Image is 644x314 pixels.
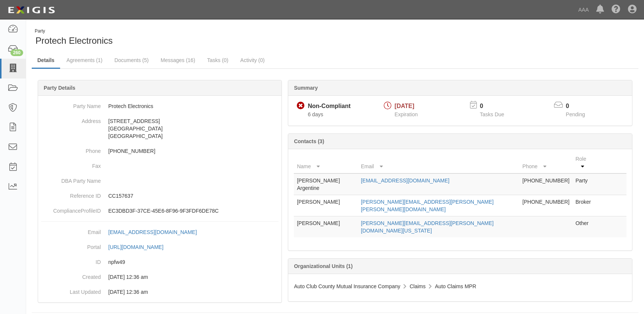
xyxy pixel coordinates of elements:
[41,99,279,114] dd: Protech Electronics
[202,53,234,68] a: Tasks (0)
[155,53,201,68] a: Messages (16)
[294,85,318,91] b: Summary
[480,102,513,111] p: 0
[566,111,585,117] span: Pending
[572,195,597,216] td: Broker
[519,195,572,216] td: [PHONE_NUMBER]
[109,53,154,68] a: Documents (5)
[575,2,592,17] a: AAA
[612,5,620,14] i: Help Center - Complianz
[235,53,270,68] a: Activity (0)
[361,220,494,234] a: [PERSON_NAME][EMAIL_ADDRESS][PERSON_NAME][DOMAIN_NAME][US_STATE]
[294,152,358,173] th: Name
[41,114,279,144] dd: [STREET_ADDRESS] [GEOGRAPHIC_DATA] [GEOGRAPHIC_DATA]
[410,283,426,289] span: Claims
[308,102,351,111] div: Non-Compliant
[41,284,279,299] dd: 03/10/2023 12:36 am
[297,102,305,110] i: Non-Compliant
[519,173,572,195] td: [PHONE_NUMBER]
[108,228,197,236] div: [EMAIL_ADDRESS][DOMAIN_NAME]
[566,102,594,111] p: 0
[435,283,476,289] span: Auto Claims MPR
[61,53,108,68] a: Agreements (1)
[41,225,101,236] dt: Email
[32,28,330,47] div: Protech Electronics
[41,188,101,200] dt: Reference ID
[308,111,323,117] span: Since 10/01/2025
[41,284,101,296] dt: Last Updated
[519,152,572,173] th: Phone
[358,152,520,173] th: Email
[41,99,101,110] dt: Party Name
[108,244,172,250] a: [URL][DOMAIN_NAME]
[361,178,449,184] a: [EMAIL_ADDRESS][DOMAIN_NAME]
[108,207,279,215] p: EC3DBD3F-37CE-45E6-8F96-9F3FDF6DE78C
[41,255,279,270] dd: npfw49
[294,283,400,289] span: Auto Club County Mutual Insurance Company
[41,144,279,158] dd: [PHONE_NUMBER]
[294,216,358,238] td: [PERSON_NAME]
[41,158,101,170] dt: Fax
[41,114,101,125] dt: Address
[41,173,101,185] dt: DBA Party Name
[361,199,494,212] a: [PERSON_NAME][EMAIL_ADDRESS][PERSON_NAME][PERSON_NAME][DOMAIN_NAME]
[294,195,358,216] td: [PERSON_NAME]
[41,270,101,281] dt: Created
[10,49,23,56] div: 260
[395,111,418,117] span: Expiration
[480,111,504,117] span: Tasks Due
[41,203,101,215] dt: ComplianceProfileID
[108,192,279,200] p: CC157637
[572,152,597,173] th: Role
[32,53,60,69] a: Details
[44,85,75,91] b: Party Details
[294,263,352,269] b: Organizational Units (1)
[294,138,324,144] b: Contacts (3)
[572,173,597,195] td: Party
[41,240,101,251] dt: Portal
[41,255,101,266] dt: ID
[41,270,279,284] dd: 03/10/2023 12:36 am
[41,144,101,155] dt: Phone
[35,36,113,46] span: Protech Electronics
[6,3,57,17] img: logo-5460c22ac91f19d4615b14bd174203de0afe785f0fc80cf4dbbc73dc1793850b.png
[294,173,358,195] td: [PERSON_NAME] Argentine
[108,229,205,235] a: [EMAIL_ADDRESS][DOMAIN_NAME]
[395,103,414,109] span: [DATE]
[35,28,113,34] div: Party
[572,216,597,238] td: Other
